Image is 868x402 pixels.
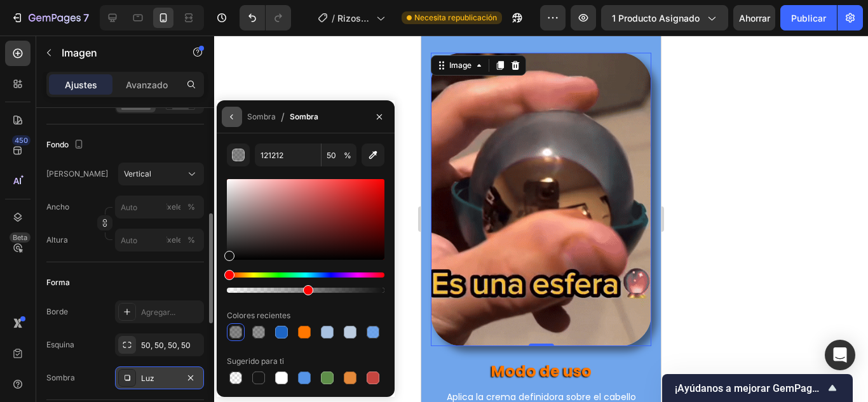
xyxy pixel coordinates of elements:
font: píxeles [161,202,186,211]
button: 1 producto asignado [601,5,728,30]
div: Sombra [247,111,276,123]
font: Borde [46,307,68,316]
font: Colores recientes [227,311,290,320]
button: Vertical [118,163,204,185]
font: Sugerido para ti [227,356,284,366]
font: Rizos Pro [337,13,369,37]
button: 7 [5,5,95,30]
div: Abrir Intercom Messenger [825,340,855,370]
button: % [166,232,181,248]
font: / [281,111,285,123]
p: Aplica la crema definidora sobre el cabello limpio y húmedo, de medios a puntas. [11,354,229,385]
font: Fondo [46,140,69,149]
input: píxeles% [115,196,204,218]
font: ¡Ayúdanos a mejorar GemPages! [675,382,825,394]
font: 7 [83,11,89,24]
font: Ancho [46,202,69,211]
font: / [332,13,335,23]
font: Necesita republicación [414,13,497,22]
font: Avanzado [126,79,168,90]
div: Deshacer/Rehacer [240,5,291,30]
iframe: Área de diseño [421,36,661,402]
input: píxeles% [115,229,204,251]
button: Mostrar encuesta - ¡Ayúdanos a mejorar GemPages! [675,380,840,396]
font: Vertical [124,169,151,178]
button: píxeles [184,199,199,215]
p: Imagen [62,45,170,60]
font: % [344,151,351,160]
font: Esquina [46,340,74,349]
font: Ajustes [65,79,97,90]
font: Ahorrar [739,13,770,23]
font: % [187,202,195,211]
font: Imagen [62,46,97,59]
div: Hue [227,272,384,278]
font: Sombra [247,112,276,121]
font: 1 producto asignado [612,13,700,23]
input: Por ejemplo: FFFFFF [255,144,321,166]
button: píxeles [184,232,199,248]
font: [PERSON_NAME] [46,169,108,178]
font: Sombra [46,373,75,382]
font: 50, 50, 50, 50 [141,340,191,350]
font: píxeles [161,235,186,245]
font: Agregar... [141,307,175,317]
font: Altura [46,235,68,245]
font: 450 [15,136,28,145]
button: Publicar [780,5,837,30]
font: Luz [141,373,154,383]
button: Ahorrar [733,5,775,30]
font: Beta [13,233,27,242]
font: Sombra [290,112,318,121]
button: % [166,199,181,215]
font: Forma [46,278,70,287]
font: Publicar [791,13,826,23]
font: % [187,235,195,245]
